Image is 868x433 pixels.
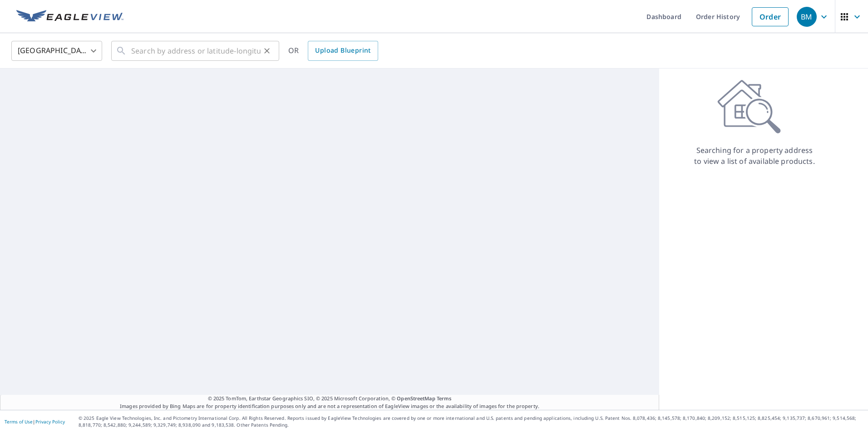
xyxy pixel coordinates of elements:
a: Privacy Policy [35,418,65,425]
span: Upload Blueprint [315,45,370,56]
span: © 2025 TomTom, Earthstar Geographics SIO, © 2025 Microsoft Corporation, © [208,395,452,403]
a: Upload Blueprint [308,41,378,61]
a: OpenStreetMap [397,395,435,402]
img: EV Logo [16,10,123,24]
input: Search by address or latitude-longitude [131,38,261,64]
div: BM [797,7,817,27]
div: OR [288,41,378,61]
a: Order [752,7,789,26]
p: © 2025 Eagle View Technologies, Inc. and Pictometry International Corp. All Rights Reserved. Repo... [79,415,863,428]
a: Terms [437,395,452,402]
button: Clear [261,44,273,57]
a: Terms of Use [5,418,33,425]
div: [GEOGRAPHIC_DATA] [11,38,102,64]
p: | [5,419,65,424]
p: Searching for a property address to view a list of available products. [694,145,815,167]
